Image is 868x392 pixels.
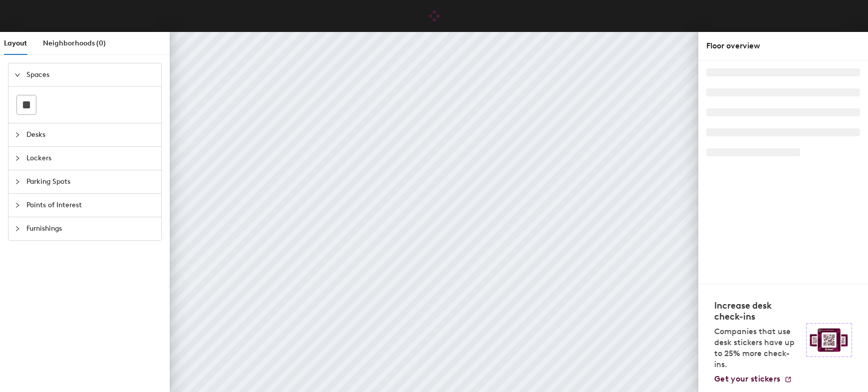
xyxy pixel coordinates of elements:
span: Parking Spots [26,170,155,193]
h4: Increase desk check-ins [714,300,800,322]
img: Sticker logo [806,323,852,357]
p: Companies that use desk stickers have up to 25% more check-ins. [714,326,800,370]
div: Floor overview [706,40,860,52]
a: Get your stickers [714,374,792,384]
span: collapsed [14,132,20,138]
span: Layout [4,39,27,47]
span: collapsed [14,155,20,161]
span: Lockers [26,147,155,170]
span: Get your stickers [714,374,780,384]
span: Points of Interest [26,194,155,217]
span: collapsed [14,202,20,208]
span: collapsed [14,179,20,185]
span: expanded [14,72,20,78]
span: Furnishings [26,217,155,240]
span: Neighborhoods (0) [43,39,106,47]
span: collapsed [14,226,20,232]
span: Desks [26,123,155,146]
span: Spaces [26,63,155,86]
